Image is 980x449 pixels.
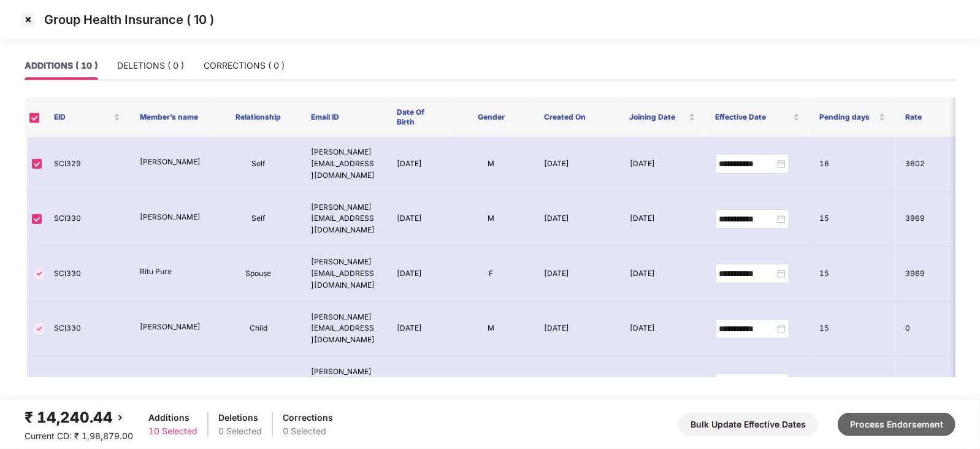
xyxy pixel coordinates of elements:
[534,247,620,302] td: [DATE]
[54,112,111,122] span: EID
[18,10,38,29] img: svg+xml;base64,PHN2ZyBpZD0iQ3Jvc3MtMzJ4MzIiIHhtbG5zPSJodHRwOi8vd3d3LnczLm9yZy8yMDAwL3N2ZyIgd2lkdG...
[44,12,214,27] p: Group Health Insurance ( 10 )
[148,411,197,424] div: Additions
[620,192,706,247] td: [DATE]
[301,192,387,247] td: [PERSON_NAME][EMAIL_ADDRESS][DOMAIN_NAME]
[44,356,130,412] td: SCI330
[620,137,706,192] td: [DATE]
[140,266,206,278] p: Ritu Pure
[534,356,620,412] td: [DATE]
[44,247,130,302] td: SCI330
[705,98,810,137] th: Effective Date
[448,192,534,247] td: M
[387,302,448,357] td: [DATE]
[204,59,285,72] div: CORRECTIONS ( 0 )
[25,406,133,429] div: ₹ 14,240.44
[448,302,534,357] td: M
[140,212,206,223] p: [PERSON_NAME]
[448,356,534,412] td: F
[387,356,448,412] td: [DATE]
[810,98,895,137] th: Pending days
[448,98,534,137] th: Gender
[32,266,47,281] img: svg+xml;base64,PHN2ZyBpZD0iVGljay0zMngzMiIgeG1sbnM9Imh0dHA6Ly93d3cudzMub3JnLzIwMDAvc3ZnIiB3aWR0aD...
[678,413,818,436] button: Bulk Update Effective Dates
[140,321,206,333] p: [PERSON_NAME]
[44,302,130,357] td: SCI330
[216,192,302,247] td: Self
[819,112,876,122] span: Pending days
[448,247,534,302] td: F
[534,98,620,137] th: Created On
[810,302,896,357] td: 15
[630,112,687,122] span: Joining Date
[448,137,534,192] td: M
[387,98,448,137] th: Date Of Birth
[620,98,706,137] th: Joining Date
[44,137,130,192] td: SCI329
[620,302,706,357] td: [DATE]
[218,424,262,438] div: 0 Selected
[218,411,262,424] div: Deletions
[140,156,206,168] p: [PERSON_NAME]
[148,424,197,438] div: 10 Selected
[130,98,216,137] th: Member’s name
[534,302,620,357] td: [DATE]
[534,192,620,247] td: [DATE]
[283,411,333,424] div: Corrections
[810,192,896,247] td: 15
[534,137,620,192] td: [DATE]
[113,410,128,425] img: svg+xml;base64,PHN2ZyBpZD0iQmFjay0yMHgyMCIgeG1sbnM9Imh0dHA6Ly93d3cudzMub3JnLzIwMDAvc3ZnIiB3aWR0aD...
[216,302,302,357] td: Child
[387,137,448,192] td: [DATE]
[620,247,706,302] td: [DATE]
[810,137,896,192] td: 16
[216,356,302,412] td: Child
[810,247,896,302] td: 15
[216,98,302,137] th: Relationship
[140,376,206,388] p: [PERSON_NAME]
[283,424,333,438] div: 0 Selected
[117,59,184,72] div: DELETIONS ( 0 )
[301,137,387,192] td: [PERSON_NAME][EMAIL_ADDRESS][DOMAIN_NAME]
[301,98,387,137] th: Email ID
[32,376,47,391] img: svg+xml;base64,PHN2ZyBpZD0iVGljay0zMngzMiIgeG1sbnM9Imh0dHA6Ly93d3cudzMub3JnLzIwMDAvc3ZnIiB3aWR0aD...
[620,356,706,412] td: [DATE]
[387,192,448,247] td: [DATE]
[301,302,387,357] td: [PERSON_NAME][EMAIL_ADDRESS][DOMAIN_NAME]
[301,247,387,302] td: [PERSON_NAME][EMAIL_ADDRESS][DOMAIN_NAME]
[838,413,955,436] button: Process Endorsement
[25,59,98,72] div: ADDITIONS ( 10 )
[32,321,47,336] img: svg+xml;base64,PHN2ZyBpZD0iVGljay0zMngzMiIgeG1sbnM9Imh0dHA6Ly93d3cudzMub3JnLzIwMDAvc3ZnIiB3aWR0aD...
[810,356,896,412] td: 15
[301,356,387,412] td: [PERSON_NAME][EMAIL_ADDRESS][DOMAIN_NAME]
[44,98,130,137] th: EID
[387,247,448,302] td: [DATE]
[25,431,133,441] span: Current CD: ₹ 1,98,879.00
[715,112,791,122] span: Effective Date
[216,247,302,302] td: Spouse
[44,192,130,247] td: SCI330
[216,137,302,192] td: Self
